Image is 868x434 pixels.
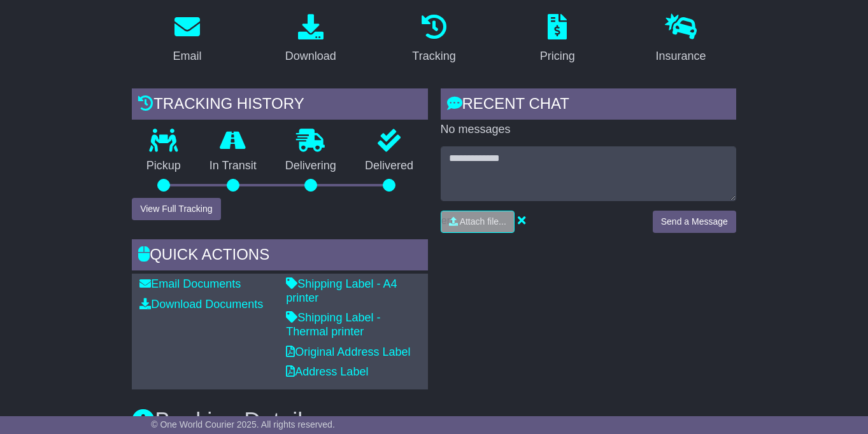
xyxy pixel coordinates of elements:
p: No messages [441,123,736,137]
a: Shipping Label - A4 printer [286,277,397,304]
p: Delivering [271,159,350,173]
div: Pricing [540,48,575,65]
a: Original Address Label [286,346,410,358]
span: © One World Courier 2025. All rights reserved. [151,419,335,430]
a: Insurance [647,10,714,69]
button: View Full Tracking [132,198,220,220]
div: RECENT CHAT [441,88,736,123]
a: Download [277,10,345,69]
a: Address Label [286,365,368,378]
a: Tracking [404,10,464,69]
div: Download [285,48,336,65]
a: Email [165,10,210,69]
a: Shipping Label - Thermal printer [286,311,380,338]
div: Insurance [655,48,706,65]
div: Tracking [412,48,455,65]
p: Pickup [132,159,195,173]
p: Delivered [350,159,427,173]
p: In Transit [195,159,271,173]
div: Quick Actions [132,239,427,274]
button: Send a Message [653,211,736,233]
div: Tracking history [132,88,427,123]
a: Pricing [532,10,583,69]
a: Email Documents [139,277,241,290]
div: Email [173,48,202,65]
h3: Booking Details [132,409,736,434]
a: Download Documents [139,298,263,311]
